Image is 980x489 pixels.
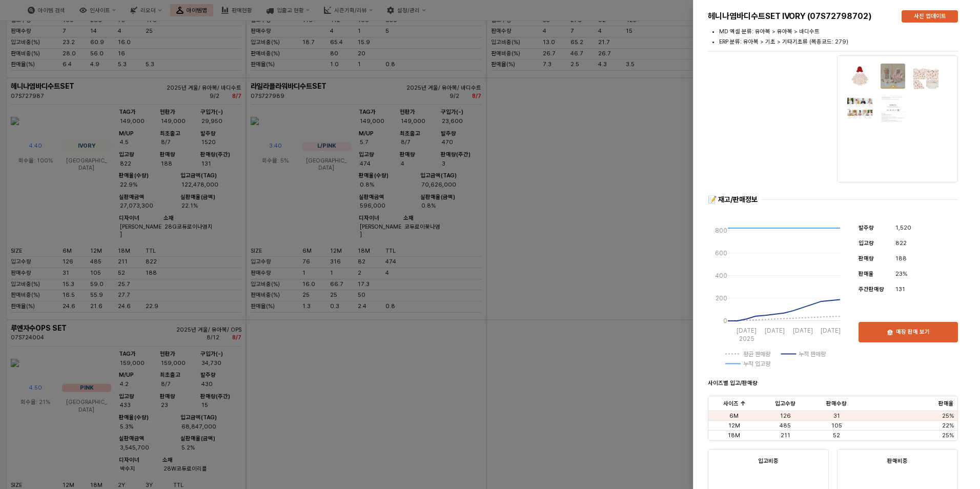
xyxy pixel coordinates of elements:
[942,412,954,420] span: 25%
[781,432,790,439] span: 211
[728,422,740,430] span: 12M
[859,240,874,247] span: 입고량
[859,225,874,231] span: 발주량
[723,400,739,407] span: 사이즈
[895,239,907,248] span: 822
[758,458,779,464] strong: 입고비중
[708,11,893,22] h5: 헤니나염바디수트SET IVORY (07S72798702)
[708,380,758,386] strong: 사이즈별 입고/판매량
[775,400,795,407] span: 입고수량
[895,254,907,263] span: 188
[896,329,930,336] p: 매장 판매 보기
[831,422,842,430] span: 105
[826,400,847,407] span: 판매수량
[719,38,958,47] li: ERP 분류: 유아복 > 기초 > 기타기초류 (복종코드: 279)
[895,270,907,279] span: 23%
[728,432,740,439] span: 18M
[833,412,840,420] span: 31
[942,422,954,430] span: 22%
[719,28,958,36] li: MD 엑셀 분류: 유아복 > 유아복 > 바디수트
[895,223,911,233] span: 1,520
[780,422,791,430] span: 485
[859,286,884,293] span: 주간판매량
[914,13,946,21] p: 사진 업데이트
[887,458,908,464] strong: 판매비중
[895,285,905,294] span: 131
[729,412,739,420] span: 6M
[780,412,791,420] span: 126
[902,10,958,23] button: 사진 업데이트
[833,432,840,439] span: 52
[859,271,874,277] span: 판매율
[708,195,758,205] div: 📝 재고/판매정보
[859,255,874,262] span: 판매량
[938,400,954,407] span: 판매율
[859,322,958,342] button: 매장 판매 보기
[942,432,954,439] span: 25%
